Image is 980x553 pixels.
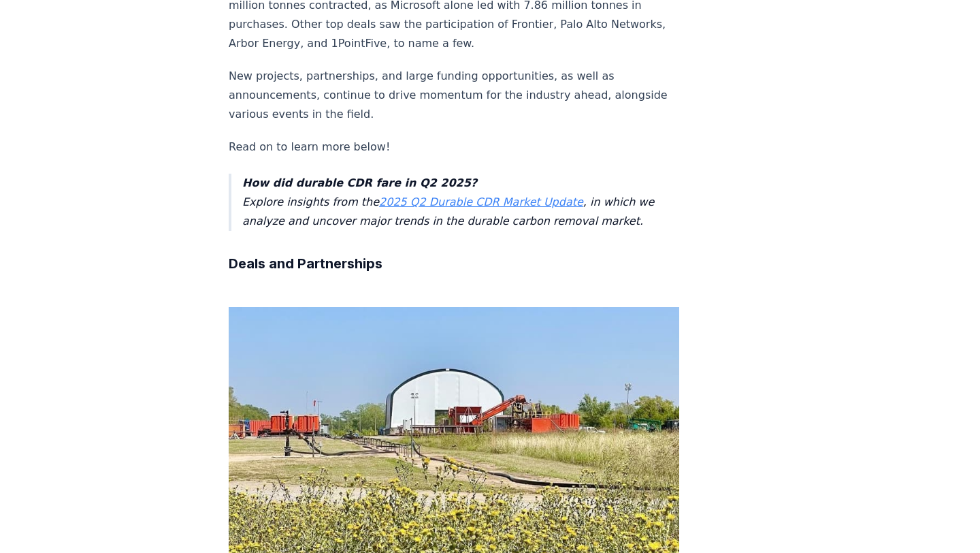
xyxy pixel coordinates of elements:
em: Explore insights from the , in which we analyze and uncover major trends in the durable carbon re... [242,176,654,227]
p: New projects, partnerships, and large funding opportunities, as well as announcements, continue t... [229,67,679,124]
strong: Deals and Partnerships [229,255,382,272]
strong: How did durable CDR fare in Q2 2025? [242,176,477,189]
p: Read on to learn more below! [229,138,679,157]
a: 2025 Q2 Durable CDR Market Update [379,195,583,208]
